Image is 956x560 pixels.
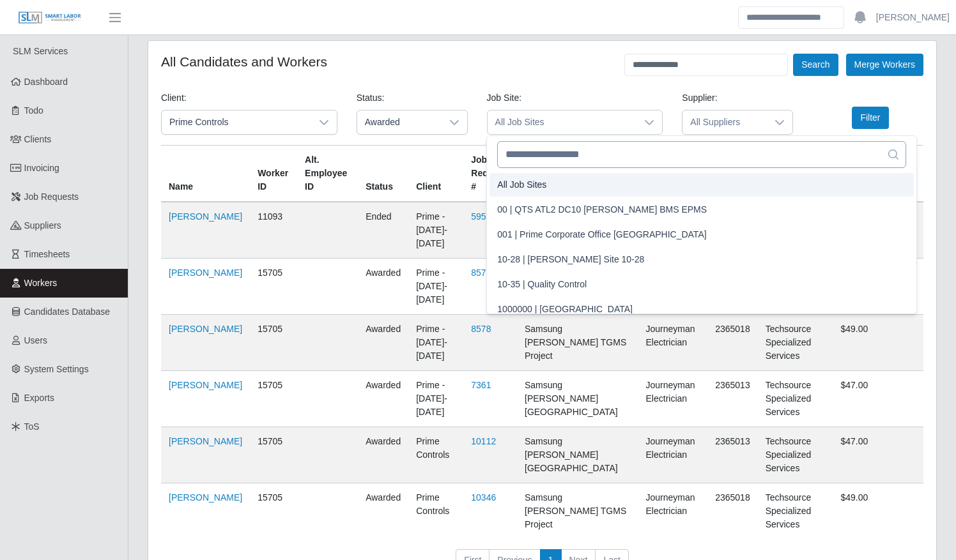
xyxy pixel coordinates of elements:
[497,278,587,291] span: 10-35 | Quality Control
[490,248,914,271] li: 10-28 | Ray Alford Site 10-28
[408,202,463,259] td: Prime - [DATE]-[DATE]
[638,427,708,483] td: Journeyman Electrician
[250,371,297,427] td: 15705
[408,259,463,315] td: Prime - [DATE]-[DATE]
[169,380,242,390] a: [PERSON_NAME]
[463,146,517,202] th: Job Request #
[358,259,408,315] td: awarded
[18,11,82,25] img: SLM Logo
[250,202,297,259] td: 11093
[358,427,408,483] td: awarded
[24,163,59,173] span: Invoicing
[161,91,187,105] label: Client:
[682,91,717,105] label: Supplier:
[490,273,914,296] li: 10-35 | Quality Control
[487,91,521,105] label: Job Site:
[24,192,79,202] span: Job Requests
[408,483,463,540] td: Prime Controls
[250,483,297,540] td: 15705
[250,315,297,371] td: 15705
[517,371,638,427] td: Samsung [PERSON_NAME][GEOGRAPHIC_DATA]
[13,46,68,56] span: SLM Services
[358,146,408,202] th: Status
[707,427,758,483] td: 2365013
[497,253,644,266] span: 10-28 | [PERSON_NAME] Site 10-28
[24,335,48,345] span: Users
[24,249,70,259] span: Timesheets
[517,315,638,371] td: Samsung [PERSON_NAME] TGMS Project
[161,54,327,70] h4: All Candidates and Workers
[358,371,408,427] td: awarded
[162,110,311,134] span: Prime Controls
[833,315,923,371] td: $49.00
[24,364,89,374] span: System Settings
[707,315,758,371] td: 2365018
[758,371,833,427] td: Techsource Specialized Services
[358,483,408,540] td: awarded
[24,134,52,144] span: Clients
[471,211,491,222] a: 5950
[471,380,491,390] a: 7361
[471,268,491,278] a: 8572
[169,492,242,503] a: [PERSON_NAME]
[169,268,242,278] a: [PERSON_NAME]
[490,298,914,321] li: 1000000 | Houston
[250,259,297,315] td: 15705
[497,203,707,216] span: 00 | QTS ATL2 DC10 [PERSON_NAME] BMS EPMS
[471,324,491,334] a: 8578
[24,77,68,87] span: Dashboard
[833,371,923,427] td: $47.00
[490,173,914,197] li: All Job Sites
[408,371,463,427] td: Prime - [DATE]-[DATE]
[408,146,463,202] th: Client
[24,306,111,317] span: Candidates Database
[758,483,833,540] td: Techsource Specialized Services
[497,303,633,316] span: 1000000 | [GEOGRAPHIC_DATA]
[490,223,914,246] li: 001 | Prime Corporate Office Dallas
[471,492,496,503] a: 10346
[358,202,408,259] td: ended
[24,421,40,432] span: ToS
[638,315,708,371] td: Journeyman Electrician
[758,427,833,483] td: Techsource Specialized Services
[24,393,54,403] span: Exports
[852,107,888,129] button: Filter
[707,371,758,427] td: 2365013
[24,278,58,288] span: Workers
[24,105,43,116] span: Todo
[161,146,250,202] th: Name
[707,483,758,540] td: 2365018
[408,315,463,371] td: Prime - [DATE]-[DATE]
[357,91,385,105] label: Status:
[876,11,950,24] a: [PERSON_NAME]
[471,436,496,446] a: 10112
[408,427,463,483] td: Prime Controls
[833,427,923,483] td: $47.00
[793,54,838,76] button: Search
[682,110,767,134] span: All Suppliers
[738,6,844,29] input: Search
[833,483,923,540] td: $49.00
[497,228,706,241] span: 001 | Prime Corporate Office [GEOGRAPHIC_DATA]
[169,436,242,446] a: [PERSON_NAME]
[297,146,358,202] th: Alt. Employee ID
[517,427,638,483] td: Samsung [PERSON_NAME][GEOGRAPHIC_DATA]
[488,110,637,134] span: All Job Sites
[638,483,708,540] td: Journeyman Electrician
[169,324,242,334] a: [PERSON_NAME]
[169,211,242,222] a: [PERSON_NAME]
[846,54,923,76] button: Merge Workers
[517,483,638,540] td: Samsung [PERSON_NAME] TGMS Project
[758,315,833,371] td: Techsource Specialized Services
[250,146,297,202] th: Worker ID
[250,427,297,483] td: 15705
[497,178,546,192] span: All Job Sites
[24,220,61,231] span: Suppliers
[357,110,442,134] span: Awarded
[490,198,914,222] li: 00 | QTS ATL2 DC10 OSGOOD BMS EPMS
[358,315,408,371] td: awarded
[638,371,708,427] td: Journeyman Electrician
